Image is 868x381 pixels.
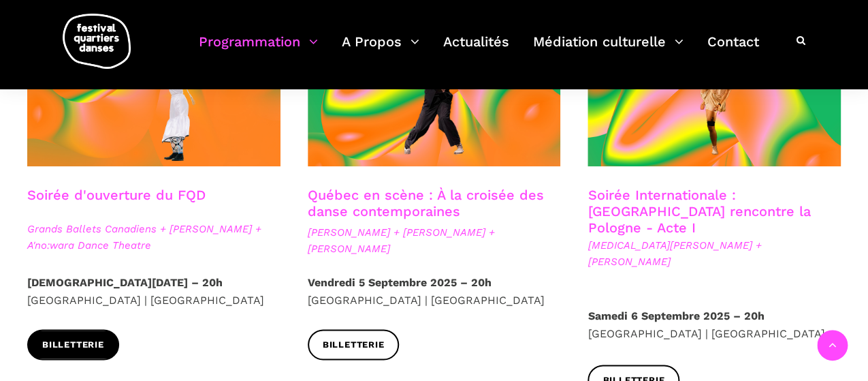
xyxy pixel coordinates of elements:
a: Actualités [443,30,509,70]
span: [MEDICAL_DATA][PERSON_NAME] + [PERSON_NAME] [588,237,841,270]
a: Programmation [199,30,318,70]
a: Soirée d'ouverture du FQD [27,187,206,203]
span: Grands Ballets Canadiens + [PERSON_NAME] + A'no:wara Dance Theatre [27,221,280,254]
p: [GEOGRAPHIC_DATA] | [GEOGRAPHIC_DATA] [588,307,841,342]
a: Soirée Internationale : [GEOGRAPHIC_DATA] rencontre la Pologne - Acte I [588,187,810,236]
a: Billetterie [308,329,400,360]
a: Contact [707,30,759,70]
span: Billetterie [323,338,385,352]
img: logo-fqd-med [63,14,131,69]
span: Billetterie [42,338,104,352]
p: [GEOGRAPHIC_DATA] | [GEOGRAPHIC_DATA] [27,274,280,309]
a: Québec en scène : À la croisée des danse contemporaines [308,187,544,219]
span: [PERSON_NAME] + [PERSON_NAME] + [PERSON_NAME] [308,224,561,257]
strong: [DEMOGRAPHIC_DATA][DATE] – 20h [27,276,223,289]
p: [GEOGRAPHIC_DATA] | [GEOGRAPHIC_DATA] [308,274,561,309]
strong: Vendredi 5 Septembre 2025 – 20h [308,276,492,289]
a: Médiation culturelle [533,30,684,70]
strong: Samedi 6 Septembre 2025 – 20h [588,309,764,322]
a: A Propos [342,30,419,70]
a: Billetterie [27,329,119,360]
